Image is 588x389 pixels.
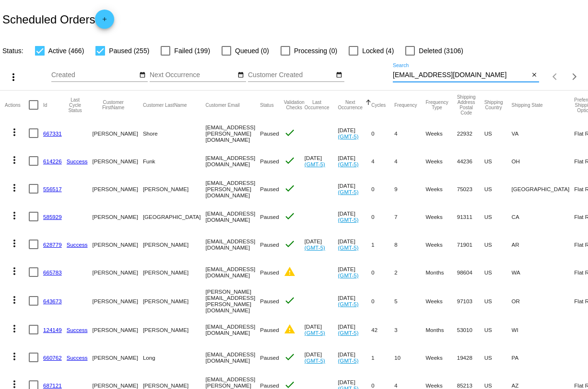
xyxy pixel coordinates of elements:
[43,269,62,275] a: 665783
[419,45,463,57] span: Deleted (3106)
[371,175,394,203] mat-cell: 0
[484,119,512,147] mat-cell: US
[457,230,484,258] mat-cell: 71901
[305,100,329,110] button: Change sorting for LastOccurrenceUtc
[143,230,206,258] mat-cell: [PERSON_NAME]
[338,343,372,371] mat-cell: [DATE]
[109,45,149,57] span: Paused (255)
[284,127,295,138] mat-icon: check
[43,158,62,164] a: 614226
[67,327,88,333] a: Success
[371,147,394,175] mat-cell: 4
[294,45,337,57] span: Processing (0)
[338,301,359,307] a: (GMT-5)
[260,327,279,333] span: Paused
[371,102,386,108] button: Change sorting for Cycles
[93,119,143,147] mat-cell: [PERSON_NAME]
[284,183,295,194] mat-icon: check
[512,286,575,316] mat-cell: OR
[260,158,279,164] span: Paused
[565,67,584,86] button: Next page
[484,258,512,286] mat-cell: US
[512,230,575,258] mat-cell: AR
[425,175,457,203] mat-cell: Weeks
[305,147,338,175] mat-cell: [DATE]
[512,119,575,147] mat-cell: VA
[394,102,417,108] button: Change sorting for Frequency
[9,154,20,166] mat-icon: more_vert
[260,186,279,192] span: Paused
[484,100,503,110] button: Change sorting for ShippingCountry
[67,355,88,361] a: Success
[93,203,143,230] mat-cell: [PERSON_NAME]
[9,238,20,249] mat-icon: more_vert
[425,343,457,371] mat-cell: Weeks
[260,269,279,275] span: Paused
[457,286,484,316] mat-cell: 97103
[529,70,539,80] button: Clear
[425,203,457,230] mat-cell: Weeks
[512,102,543,108] button: Change sorting for ShippingState
[371,230,394,258] mat-cell: 1
[425,316,457,343] mat-cell: Months
[150,71,236,79] input: Next Occurrence
[371,258,394,286] mat-cell: 0
[394,147,425,175] mat-cell: 4
[457,316,484,343] mat-cell: 53010
[206,175,260,203] mat-cell: [EMAIL_ADDRESS][PERSON_NAME][DOMAIN_NAME]
[305,230,338,258] mat-cell: [DATE]
[394,119,425,147] mat-cell: 4
[43,298,62,304] a: 643673
[93,230,143,258] mat-cell: [PERSON_NAME]
[260,355,279,361] span: Paused
[9,126,20,138] mat-icon: more_vert
[93,175,143,203] mat-cell: [PERSON_NAME]
[336,71,342,79] mat-icon: date_range
[43,102,47,108] button: Change sorting for Id
[248,71,334,79] input: Customer Created
[9,294,20,306] mat-icon: more_vert
[260,298,279,304] span: Paused
[43,130,62,137] a: 667331
[338,217,359,223] a: (GMT-5)
[457,119,484,147] mat-cell: 22932
[338,147,372,175] mat-cell: [DATE]
[484,175,512,203] mat-cell: US
[425,100,448,110] button: Change sorting for FrequencyType
[93,258,143,286] mat-cell: [PERSON_NAME]
[425,230,457,258] mat-cell: Weeks
[67,241,88,248] a: Success
[235,45,269,57] span: Queued (0)
[338,330,359,336] a: (GMT-5)
[260,102,273,108] button: Change sorting for Status
[338,286,372,316] mat-cell: [DATE]
[284,295,295,306] mat-icon: check
[48,45,84,57] span: Active (466)
[206,203,260,230] mat-cell: [EMAIL_ADDRESS][DOMAIN_NAME]
[284,238,295,250] mat-icon: check
[51,71,138,79] input: Created
[206,286,260,316] mat-cell: [PERSON_NAME][EMAIL_ADDRESS][PERSON_NAME][DOMAIN_NAME]
[338,258,372,286] mat-cell: [DATE]
[9,210,20,221] mat-icon: more_vert
[43,241,62,248] a: 628779
[143,147,206,175] mat-cell: Funk
[425,119,457,147] mat-cell: Weeks
[338,189,359,195] a: (GMT-5)
[284,210,295,222] mat-icon: check
[425,147,457,175] mat-cell: Weeks
[371,316,394,343] mat-cell: 42
[143,203,206,230] mat-cell: [GEOGRAPHIC_DATA]
[206,258,260,286] mat-cell: [EMAIL_ADDRESS][DOMAIN_NAME]
[284,351,295,363] mat-icon: check
[338,133,359,139] a: (GMT-5)
[484,343,512,371] mat-cell: US
[305,357,325,364] a: (GMT-5)
[484,230,512,258] mat-cell: US
[457,203,484,230] mat-cell: 91311
[394,286,425,316] mat-cell: 5
[394,203,425,230] mat-cell: 7
[338,203,372,230] mat-cell: [DATE]
[512,316,575,343] mat-cell: WI
[512,175,575,203] mat-cell: [GEOGRAPHIC_DATA]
